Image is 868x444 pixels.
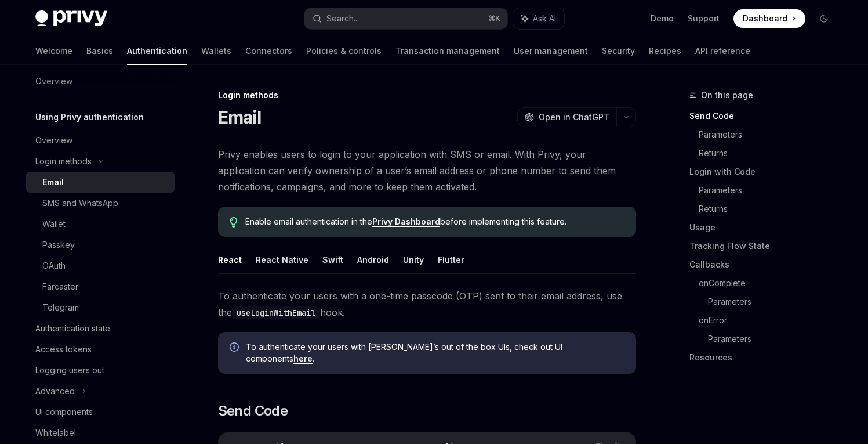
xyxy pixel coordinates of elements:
[699,200,842,218] a: Returns
[26,234,175,255] a: Passkey
[86,37,113,65] a: Basics
[245,37,292,65] a: Connectors
[304,8,507,29] button: Search...⌘K
[651,13,674,24] a: Demo
[35,405,93,419] div: UI components
[218,146,636,195] span: Privy enables users to login to your application with SMS or email. With Privy, your application ...
[733,9,805,28] a: Dashboard
[708,293,842,311] a: Parameters
[26,423,175,443] a: Whitelabel
[218,246,242,273] button: React
[514,37,588,65] a: User management
[35,342,92,356] div: Access tokens
[26,172,175,193] a: Email
[35,133,72,147] div: Overview
[35,426,76,440] div: Whitelabel
[357,246,389,273] button: Android
[699,125,842,144] a: Parameters
[26,276,175,297] a: Farcaster
[35,37,72,65] a: Welcome
[689,163,842,181] a: Login with Code
[246,341,624,364] span: To authenticate your users with [PERSON_NAME]’s out of the box UIs, check out UI components .
[26,130,175,151] a: Overview
[218,107,261,128] h1: Email
[218,89,636,101] div: Login methods
[293,353,313,364] a: here
[42,238,75,252] div: Passkey
[689,237,842,255] a: Tracking Flow State
[533,13,556,24] span: Ask AI
[230,217,238,228] svg: Tip
[815,9,833,28] button: Toggle dark mode
[649,37,681,65] a: Recipes
[438,246,464,273] button: Flutter
[26,297,175,318] a: Telegram
[232,306,320,319] code: useLoginWithEmail
[256,246,308,273] button: React Native
[513,8,564,29] button: Ask AI
[699,181,842,200] a: Parameters
[701,88,753,102] span: On this page
[42,196,118,210] div: SMS and WhatsApp
[322,246,343,273] button: Swift
[26,193,175,214] a: SMS and WhatsApp
[26,318,175,339] a: Authentication state
[689,255,842,274] a: Callbacks
[695,37,750,65] a: API reference
[517,107,616,127] button: Open in ChatGPT
[35,363,104,377] div: Logging users out
[201,37,231,65] a: Wallets
[699,144,842,163] a: Returns
[35,110,144,124] h5: Using Privy authentication
[689,107,842,125] a: Send Code
[218,402,288,420] span: Send Code
[403,246,424,273] button: Unity
[35,10,107,27] img: dark logo
[35,322,110,335] div: Authentication state
[42,217,66,231] div: Wallet
[743,13,787,24] span: Dashboard
[26,255,175,276] a: OAuth
[26,339,175,360] a: Access tokens
[689,218,842,237] a: Usage
[26,214,175,234] a: Wallet
[230,342,241,354] svg: Info
[35,154,92,168] div: Login methods
[306,37,382,65] a: Policies & controls
[26,402,175,423] a: UI components
[395,37,500,65] a: Transaction management
[688,13,720,24] a: Support
[708,330,842,348] a: Parameters
[699,311,842,330] a: onError
[245,216,624,228] span: Enable email authentication in the before implementing this feature.
[42,280,78,294] div: Farcaster
[218,288,636,320] span: To authenticate your users with a one-time passcode (OTP) sent to their email address, use the hook.
[488,14,500,23] span: ⌘ K
[127,37,187,65] a: Authentication
[42,175,64,189] div: Email
[699,274,842,293] a: onComplete
[689,348,842,367] a: Resources
[26,360,175,381] a: Logging users out
[372,216,440,227] a: Privy Dashboard
[42,259,66,273] div: OAuth
[602,37,635,65] a: Security
[326,12,359,26] div: Search...
[42,301,79,315] div: Telegram
[539,111,609,123] span: Open in ChatGPT
[35,384,75,398] div: Advanced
